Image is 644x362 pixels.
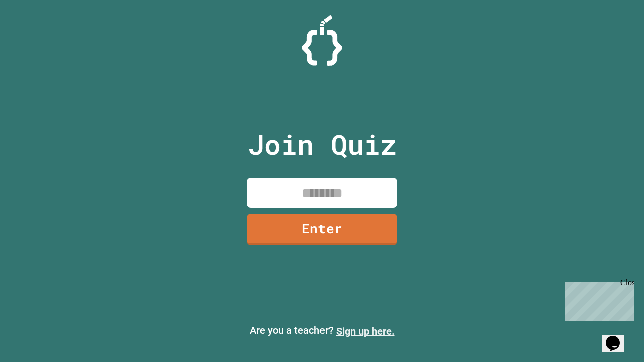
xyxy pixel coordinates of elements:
a: Sign up here. [336,325,395,337]
a: Enter [247,214,397,245]
div: Chat with us now!Close [4,4,69,64]
p: Join Quiz [248,124,397,165]
iframe: chat widget [602,322,634,352]
img: Logo.svg [302,15,342,66]
iframe: chat widget [560,278,634,321]
p: Are you a teacher? [8,323,636,339]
